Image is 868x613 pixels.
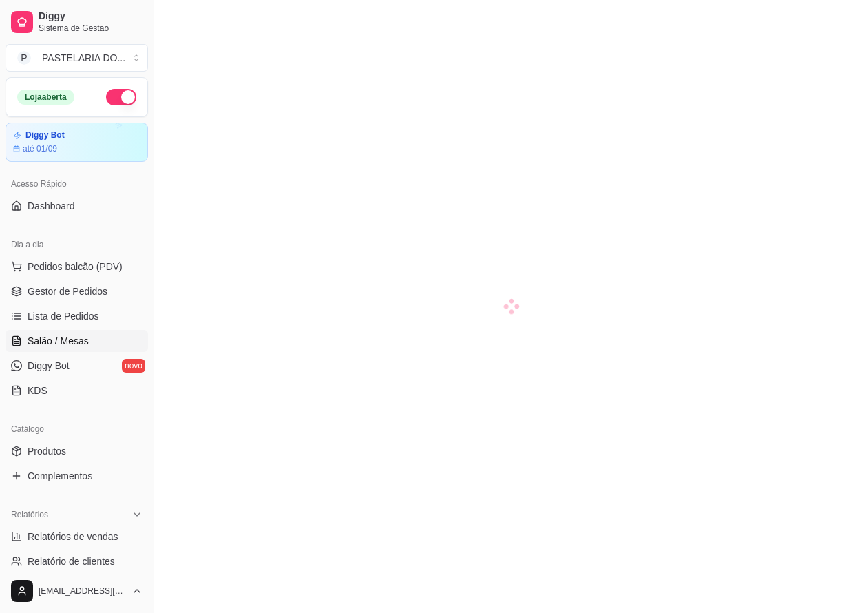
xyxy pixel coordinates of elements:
span: [EMAIL_ADDRESS][DOMAIN_NAME] [39,585,126,596]
span: Complementos [28,469,92,483]
a: Relatórios de vendas [6,526,148,548]
a: Produtos [6,440,148,462]
a: Diggy Botnovo [6,355,148,377]
div: Dia a dia [6,233,148,256]
a: Dashboard [6,195,148,217]
span: Pedidos balcão (PDV) [28,260,123,273]
a: KDS [6,380,148,402]
span: Sistema de Gestão [39,23,142,34]
a: Complementos [6,465,148,487]
button: [EMAIL_ADDRESS][DOMAIN_NAME] [6,574,148,607]
button: Pedidos balcão (PDV) [6,256,148,278]
div: Acesso Rápido [6,173,148,195]
span: Relatórios de vendas [28,530,118,543]
span: Salão / Mesas [28,334,89,348]
span: Dashboard [28,199,75,213]
a: Gestor de Pedidos [6,280,148,302]
span: Relatório de clientes [28,554,115,568]
span: Diggy Bot [28,359,70,373]
a: Salão / Mesas [6,330,148,352]
span: Relatórios [11,509,48,520]
a: Diggy Botaté 01/09 [6,123,148,162]
button: Alterar Status [106,89,136,105]
a: Relatório de clientes [6,550,148,572]
button: Select a team [6,44,148,72]
span: Produtos [28,444,66,458]
span: KDS [28,384,47,397]
article: Diggy Bot [25,130,65,141]
span: Lista de Pedidos [28,309,99,323]
a: Lista de Pedidos [6,305,148,327]
a: DiggySistema de Gestão [6,6,148,39]
span: P [17,51,31,65]
article: até 01/09 [23,143,57,154]
div: Catálogo [6,418,148,440]
span: Gestor de Pedidos [28,284,107,298]
span: Diggy [39,10,142,23]
div: Loja aberta [17,90,74,105]
div: PASTELARIA DO ... [42,51,125,65]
